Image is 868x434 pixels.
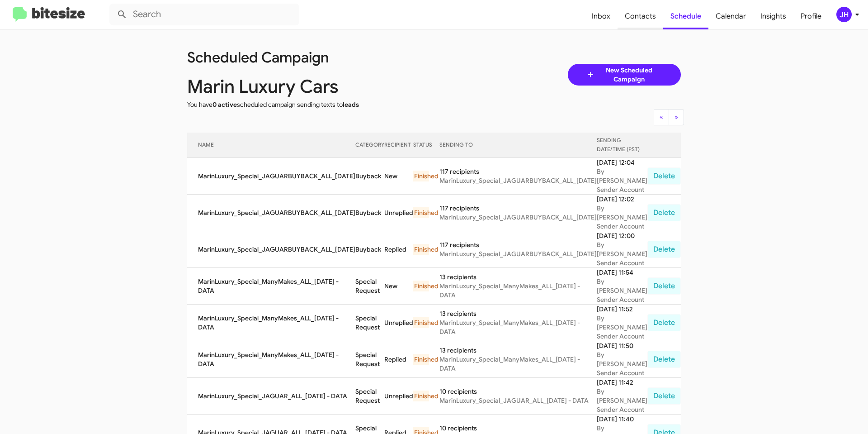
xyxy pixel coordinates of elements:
[109,4,299,25] input: Search
[669,109,684,125] button: Next
[597,158,647,167] div: [DATE] 12:04
[708,3,753,29] a: Calendar
[187,158,355,195] td: MarinLuxury_Special_JAGUARBUYBACK_ALL_[DATE]
[413,391,429,401] div: Finished
[597,378,647,387] div: [DATE] 11:42
[439,249,597,258] div: MarinLuxury_Special_JAGUARBUYBACK_ALL_[DATE]
[384,305,413,341] td: Unreplied
[187,195,355,231] td: MarinLuxury_Special_JAGUARBUYBACK_ALL_[DATE]
[439,346,597,355] div: 13 recipients
[647,314,681,331] button: Delete
[597,240,647,267] div: By [PERSON_NAME] Sender Account
[597,415,647,424] div: [DATE] 11:40
[753,3,793,29] a: Insights
[384,195,413,231] td: Unreplied
[439,424,597,433] div: 10 recipients
[647,167,681,185] button: Delete
[647,241,681,258] button: Delete
[647,387,681,405] button: Delete
[597,350,647,377] div: By [PERSON_NAME] Sender Account
[212,100,237,109] span: 0 active
[355,378,384,415] td: Special Request
[439,318,597,336] div: MarinLuxury_Special_ManyMakes_ALL_[DATE] - DATA
[439,240,597,249] div: 117 recipients
[413,207,429,218] div: Finished
[384,378,413,415] td: Unreplied
[439,204,597,213] div: 117 recipients
[618,3,663,29] a: Contacts
[439,176,597,185] div: MarinLuxury_Special_JAGUARBUYBACK_ALL_[DATE]
[180,100,441,109] div: You have scheduled campaign sending texts to
[439,272,597,281] div: 13 recipients
[187,231,355,268] td: MarinLuxury_Special_JAGUARBUYBACK_ALL_[DATE]
[355,195,384,231] td: Buyback
[439,167,597,176] div: 117 recipients
[384,231,413,268] td: Replied
[597,305,647,314] div: [DATE] 11:52
[663,3,708,29] a: Schedule
[343,100,359,109] span: leads
[675,113,678,121] span: »
[187,268,355,305] td: MarinLuxury_Special_ManyMakes_ALL_[DATE] - DATA
[384,158,413,195] td: New
[413,281,429,291] div: Finished
[180,82,441,91] div: Marin Luxury Cars
[829,7,858,22] button: JH
[187,378,355,415] td: MarinLuxury_Special_JAGUAR_ALL_[DATE] - DATA
[439,281,597,300] div: MarinLuxury_Special_ManyMakes_ALL_[DATE] - DATA
[187,341,355,378] td: MarinLuxury_Special_ManyMakes_ALL_[DATE] - DATA
[597,167,647,194] div: By [PERSON_NAME] Sender Account
[413,171,429,181] div: Finished
[413,244,429,255] div: Finished
[355,341,384,378] td: Special Request
[355,268,384,305] td: Special Request
[439,309,597,318] div: 13 recipients
[660,113,663,121] span: «
[439,133,597,158] th: SENDING TO
[597,387,647,414] div: By [PERSON_NAME] Sender Account
[793,3,829,29] a: Profile
[439,213,597,222] div: MarinLuxury_Special_JAGUARBUYBACK_ALL_[DATE]
[384,268,413,305] td: New
[355,231,384,268] td: Buyback
[413,317,429,328] div: Finished
[187,133,355,158] th: NAME
[654,109,684,125] nav: Page navigation example
[413,133,439,158] th: STATUS
[597,268,647,277] div: [DATE] 11:54
[585,3,618,29] a: Inbox
[439,355,597,373] div: MarinLuxury_Special_ManyMakes_ALL_[DATE] - DATA
[647,351,681,368] button: Delete
[597,133,647,158] th: SENDING DATE/TIME (PST)
[597,314,647,341] div: By [PERSON_NAME] Sender Account
[597,341,647,350] div: [DATE] 11:50
[597,195,647,204] div: [DATE] 12:02
[654,109,669,125] button: Previous
[384,341,413,378] td: Replied
[597,204,647,231] div: By [PERSON_NAME] Sender Account
[384,133,413,158] th: RECIPIENT
[355,158,384,195] td: Buyback
[647,277,681,295] button: Delete
[355,305,384,341] td: Special Request
[355,133,384,158] th: CATEGORY
[597,277,647,304] div: By [PERSON_NAME] Sender Account
[647,204,681,221] button: Delete
[595,66,663,84] span: New Scheduled Campaign
[187,305,355,341] td: MarinLuxury_Special_ManyMakes_ALL_[DATE] - DATA
[568,64,681,86] a: New Scheduled Campaign
[413,354,429,365] div: Finished
[439,387,597,396] div: 10 recipients
[180,53,441,62] div: Scheduled Campaign
[439,396,597,405] div: MarinLuxury_Special_JAGUAR_ALL_[DATE] - DATA
[597,231,647,240] div: [DATE] 12:00
[836,7,852,22] div: JH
